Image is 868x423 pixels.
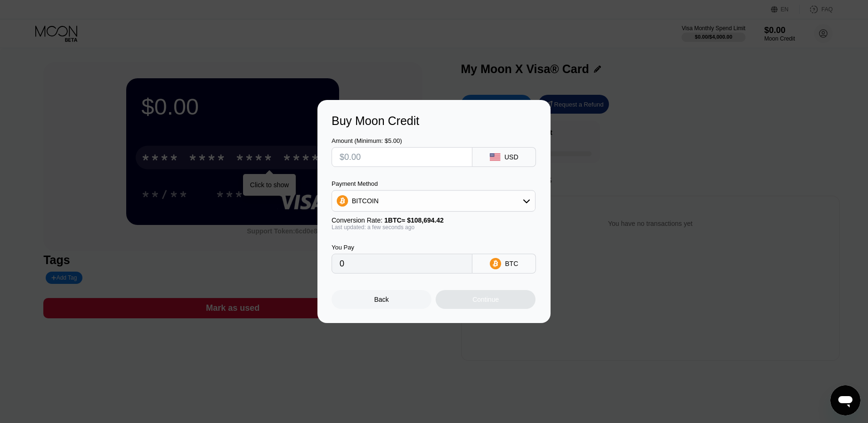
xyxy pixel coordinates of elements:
[332,290,431,309] div: Back
[332,137,472,144] div: Amount (Minimum: $5.00)
[332,191,535,210] div: BITCOIN
[332,114,536,128] div: Buy Moon Credit
[352,197,379,205] div: BITCOIN
[332,244,472,251] div: You Pay
[830,385,860,415] iframe: Button to launch messaging window
[332,224,535,231] div: Last updated: a few seconds ago
[332,180,535,187] div: Payment Method
[504,153,519,161] div: USD
[505,260,518,267] div: BTC
[332,216,535,224] div: Conversion Rate:
[384,216,444,224] span: 1 BTC ≈ $108,694.42
[340,148,464,166] input: $0.00
[374,296,389,303] div: Back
